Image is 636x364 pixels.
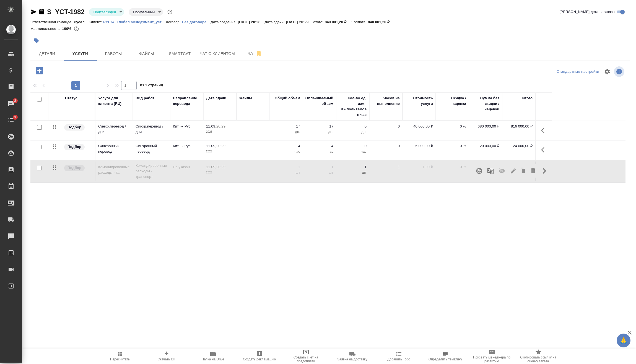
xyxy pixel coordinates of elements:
p: 2025 [206,149,234,154]
p: час [339,149,367,154]
p: 840 001,20 ₽ [325,20,351,24]
p: шт [306,170,333,175]
p: Синхр.перевод /дни [98,124,130,135]
div: Подтвержден [89,8,124,16]
p: Подбор [68,124,81,130]
p: 20:29 [216,165,225,169]
button: Скопировать ссылку для ЯМессенджера [30,9,37,15]
p: 1,00 ₽ [405,164,433,170]
p: 11.09, [206,165,216,169]
span: Smartcat [167,50,193,57]
div: Скидка / наценка [438,95,466,106]
p: Русал [74,20,89,24]
p: Клиент: [89,20,103,24]
button: Подтвержден [92,10,118,14]
p: 1 [272,164,300,170]
p: 17 [272,124,300,129]
button: Добавить услугу [32,65,47,76]
div: Вид работ [136,95,154,101]
p: Без договора [182,20,211,24]
div: Итого [522,95,533,101]
button: Редактировать [508,164,518,178]
p: 20:29 [216,144,225,148]
a: S_YCT-1982 [47,8,84,15]
p: [DATE] 20:29 [286,20,313,24]
div: Услуга для клиента (RU) [98,95,130,106]
button: Удалить [528,164,538,178]
button: 🙏 [617,334,630,347]
td: 0 [369,121,403,140]
span: Посмотреть информацию [614,66,625,77]
div: Сумма без скидки / наценки [472,95,499,112]
td: 1 [369,162,403,181]
p: 0 % [438,124,466,129]
p: Подбор [68,165,81,171]
div: split button [555,67,601,76]
p: Дата сдачи: [264,20,286,24]
p: 2025 [206,129,234,135]
span: Чат [242,50,268,57]
div: Статус [65,95,77,101]
p: дн. [272,129,300,135]
p: дн. [306,129,333,135]
p: 24 000,00 ₽ [505,143,533,149]
button: Рекомендация движка МТ [484,164,497,178]
p: [DATE] 20:28 [238,20,265,24]
p: 840 001,20 ₽ [368,20,394,24]
a: РУСАЛ Глобал Менеджмент_уст [103,19,166,24]
p: Маржинальность: [30,27,62,31]
p: 1,00 ₽ [472,164,499,170]
p: 680 000,00 ₽ [472,124,499,129]
p: Ответственная команда: [30,20,74,24]
div: Часов на выполнение [372,95,400,106]
div: Подтвержден [129,8,163,16]
a: 3 [1,113,21,127]
button: Не учитывать [495,164,508,178]
button: Нормальный [131,10,156,14]
button: Скопировать ссылку [38,9,45,15]
p: 11.09, [206,144,216,148]
p: Командировочные расходы - транспорт [136,163,167,180]
p: 11.09, [206,124,216,128]
p: К оплате: [351,20,368,24]
p: 0 % [438,164,466,170]
p: Синхронный перевод [136,143,167,154]
button: Добавить тэг [30,35,43,47]
p: 1 [339,164,367,170]
span: Детали [34,50,60,57]
div: Кол-во ед. изм., выполняемое в час [339,95,367,118]
p: Синхронный перевод [98,143,130,154]
span: Услуги [67,50,94,57]
p: 5 000,00 ₽ [405,143,433,149]
div: Общий объем [275,95,300,101]
a: 2 [1,97,21,110]
span: Файлы [133,50,160,57]
p: дн. [339,129,367,135]
span: Настроить таблицу [601,65,614,78]
div: Оплачиваемый объем [305,95,333,106]
p: 100% [62,27,73,31]
p: 4 [272,143,300,149]
p: 20:29 [216,124,225,128]
p: час [306,149,333,154]
span: 2 [11,98,19,103]
span: [PERSON_NAME] детали заказа [560,9,615,15]
div: Стоимость услуги [405,95,433,106]
p: 0 % [438,143,466,149]
p: 1 [306,164,333,170]
p: час [272,149,300,154]
button: Показать кнопки [538,143,551,157]
button: Доп статусы указывают на важность/срочность заказа [166,8,173,15]
span: из 1 страниц [140,82,163,90]
a: Без договора [182,19,211,24]
p: 0 [339,143,367,149]
button: Привязать к услуге проект Smartcat [473,164,486,178]
p: Командировочные расходы - т... [98,164,130,175]
div: Дата сдачи [206,95,226,101]
button: Клонировать [518,164,528,178]
div: Файлы [239,95,252,101]
p: 816 000,00 ₽ [505,124,533,129]
p: 0 [339,124,367,129]
span: Работы [100,50,127,57]
p: Дата создания: [211,20,238,24]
